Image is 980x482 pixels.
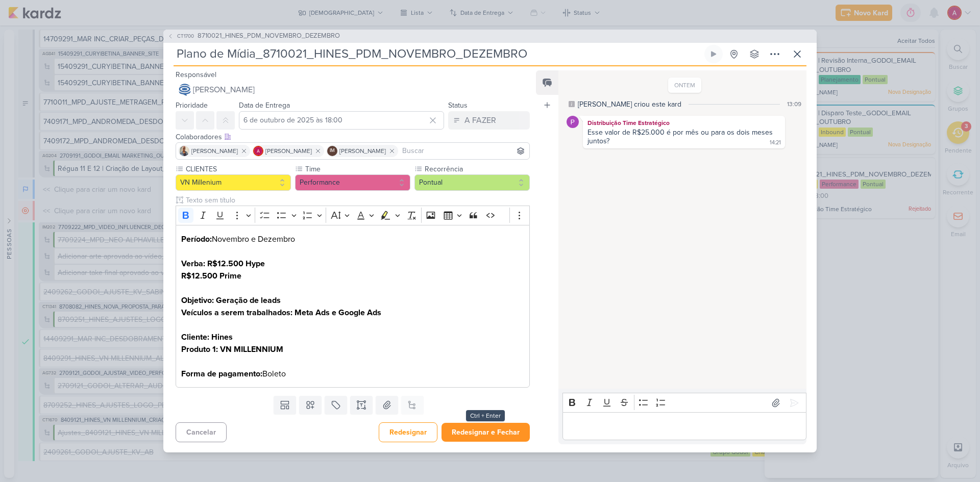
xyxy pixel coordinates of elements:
[181,332,233,342] strong: Cliente: Hines
[181,234,295,244] span: Novembro e Dezembro
[179,146,189,156] img: Iara Santos
[379,422,437,442] button: Redesignar
[198,31,340,41] span: 8710021_HINES_PDM_NOVEMBRO_DEZEMBRO
[181,259,265,269] strong: Verba: R$12.500 Hype
[562,393,806,413] div: Editor toolbar
[424,164,530,174] label: Recorrência
[587,128,775,145] div: Esse valor de R$25.000 é por mês ou para os dois meses juntos?
[176,32,195,40] span: CT1700
[181,369,262,379] strong: Forma de pagamento:
[770,139,781,147] div: 14:21
[400,145,527,157] input: Buscar
[181,234,212,244] strong: Período:
[265,146,312,156] span: [PERSON_NAME]
[176,81,530,99] button: [PERSON_NAME]
[327,146,337,156] div: Isabella Machado Guimarães
[585,118,783,128] div: Distribuição Time Estratégico
[414,174,530,191] button: Pontual
[191,146,238,156] span: [PERSON_NAME]
[176,206,530,225] div: Editor toolbar
[339,146,386,156] span: [PERSON_NAME]
[167,31,340,41] button: CT1700 8710021_HINES_PDM_NOVEMBRO_DEZEMBRO
[176,422,227,442] button: Cancelar
[179,84,191,96] img: Caroline Traven De Andrade
[578,99,681,110] div: [PERSON_NAME] criou este kard
[185,164,291,174] label: CLIENTES
[181,344,283,354] strong: Produto 1: VN MILLENNIUM
[295,174,410,191] button: Performance
[464,114,496,126] div: A FAZER
[562,412,806,440] div: Editor editing area: main
[787,99,801,109] div: 13:09
[709,50,718,58] div: Ligar relógio
[181,295,281,306] strong: Objetivo: Geração de leads
[176,225,530,388] div: Editor editing area: main
[181,308,381,318] strong: Veículos a serem trabalhados: Meta Ads e Google Ads
[448,111,530,130] button: A FAZER
[442,423,530,442] button: Redesignar e Fechar
[466,410,505,421] div: Ctrl + Enter
[181,369,286,379] span: Boleto
[239,111,444,130] input: Select a date
[330,148,335,154] p: IM
[181,271,241,281] strong: R$12.500 Prime
[304,164,410,174] label: Time
[567,116,579,128] img: Distribuição Time Estratégico
[176,101,208,110] label: Prioridade
[176,70,216,79] label: Responsável
[184,195,530,206] input: Texto sem título
[176,132,530,142] div: Colaboradores
[239,101,290,110] label: Data de Entrega
[193,84,255,96] span: [PERSON_NAME]
[253,146,263,156] img: Alessandra Gomes
[176,174,291,191] button: VN Millenium
[448,101,468,110] label: Status
[174,45,702,63] input: Kard Sem Título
